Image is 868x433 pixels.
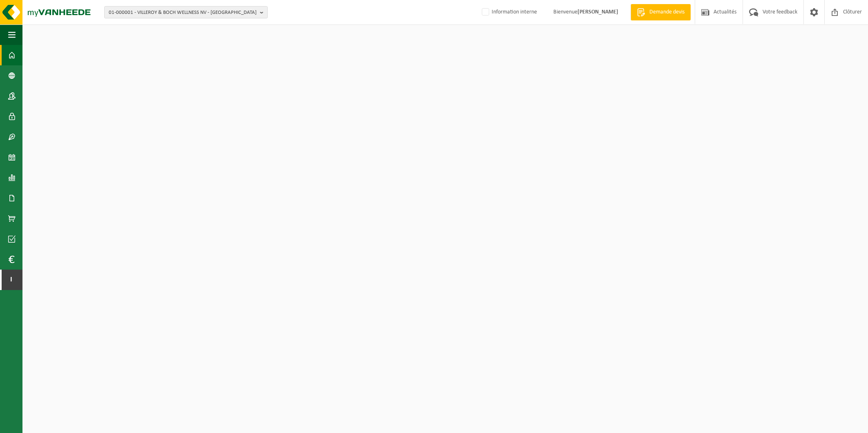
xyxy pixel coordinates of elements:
button: 01-000001 - VILLEROY & BOCH WELLNESS NV - [GEOGRAPHIC_DATA] [104,6,268,18]
label: Information interne [480,6,537,18]
span: Demande devis [647,8,687,16]
span: I [8,270,14,290]
span: 01-000001 - VILLEROY & BOCH WELLNESS NV - [GEOGRAPHIC_DATA] [109,7,257,19]
strong: [PERSON_NAME] [577,9,618,15]
a: Demande devis [631,4,691,20]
